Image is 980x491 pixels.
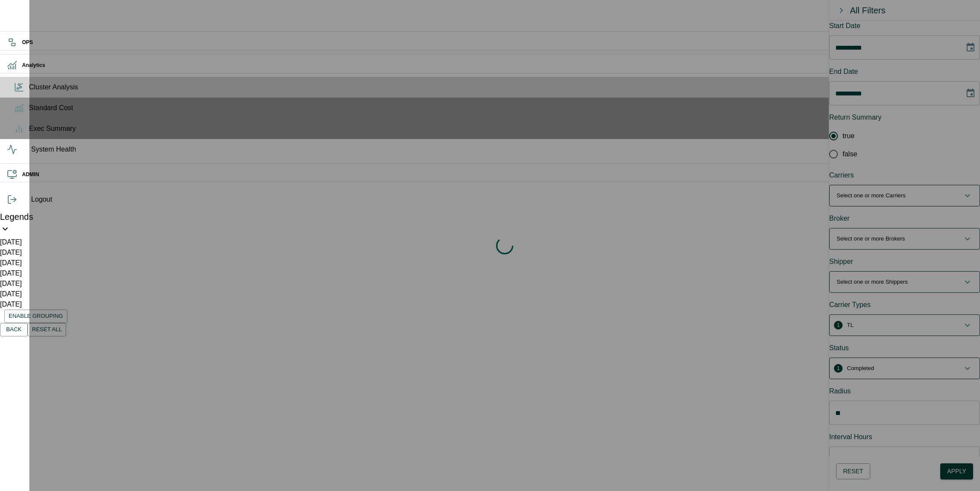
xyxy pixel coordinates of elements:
h6: Analytics [22,61,973,70]
h6: OPS [22,38,973,47]
span: Exec Summary [29,124,973,134]
span: Cluster Analysis [29,82,973,92]
span: Standard Cost [29,103,973,113]
h6: ADMIN [22,171,973,179]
